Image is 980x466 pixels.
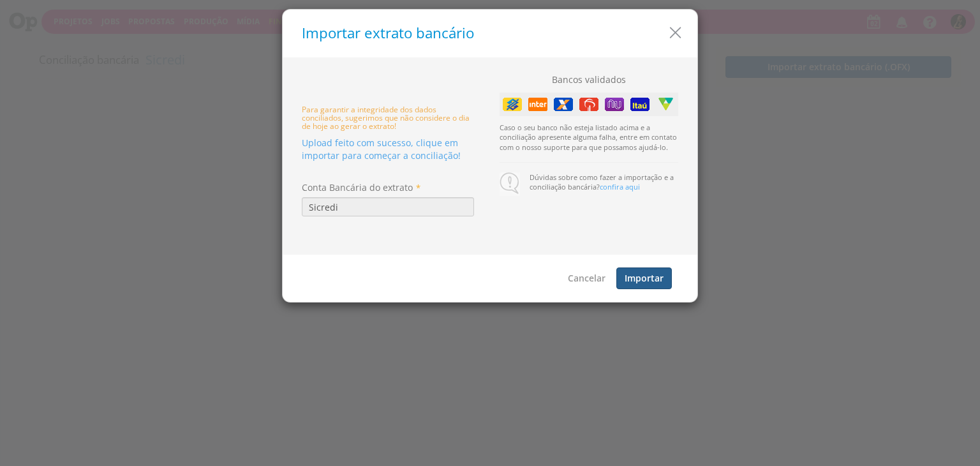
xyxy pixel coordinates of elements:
p: Bancos validados [500,73,678,86]
img: Caixa Econômica [554,98,573,111]
p: Caso o seu banco não esteja listado acima e a conciliação apresente alguma falha, entre em contat... [500,116,678,153]
h6: Para garantir a integridade dos dados conciliados, sugerimos que não considere o dia de hoje ao g... [302,105,474,131]
img: Bradesco [579,98,598,111]
img: Nubank [605,98,624,111]
img: Inter [528,98,547,111]
p: Dúvidas sobre como fazer a importação e a conciliação bancária? [530,172,678,192]
img: Itaú [630,98,650,111]
img: Sicoob [656,98,675,111]
img: baloon_pq.png [500,172,520,196]
span: Campo obrigatório [413,182,420,193]
div: Upload feito com sucesso, clique em importar para começar a conciliação! [302,137,474,162]
h5: Importar extrato bancário [302,26,688,41]
a: confira aqui [600,182,640,192]
button: Importar [616,267,672,289]
label: Conta Bancária do extrato [302,181,413,194]
button: Cancelar [560,267,614,289]
img: Banco do Brasil [503,98,522,111]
